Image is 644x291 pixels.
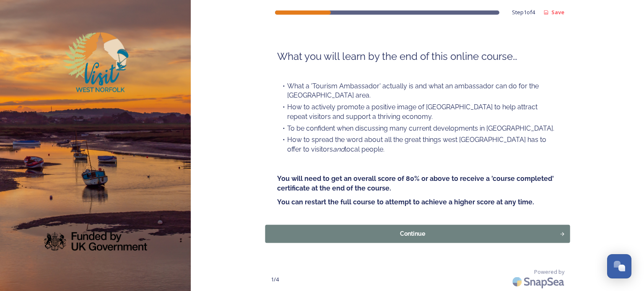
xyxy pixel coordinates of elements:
div: Continue [270,229,555,238]
strong: You can restart the full course to attempt to achieve a higher score at any time. [277,198,534,206]
span: Powered by [534,268,564,276]
strong: You will need to get an overall score of 80% or above to receive a 'course completed' certificate... [277,175,556,192]
em: and [333,145,345,153]
button: Continue [265,224,570,242]
li: How to actively promote a positive image of [GEOGRAPHIC_DATA] to help attract repeat visitors and... [277,103,558,121]
li: What a 'Tourism Ambassador' actually is and what an ambassador can do for the [GEOGRAPHIC_DATA] a... [277,82,558,100]
button: Open Chat [607,254,631,278]
strong: Save [551,8,564,16]
li: To be confident when discussing many current developments in [GEOGRAPHIC_DATA]. [277,124,558,134]
h2: What you will learn by the end of this online course… [277,49,558,64]
span: 1 / 4 [271,276,279,283]
li: How to spread the word about all the great things west [GEOGRAPHIC_DATA] has to offer to visitors... [277,135,558,154]
span: Step 1 of 4 [512,8,535,16]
